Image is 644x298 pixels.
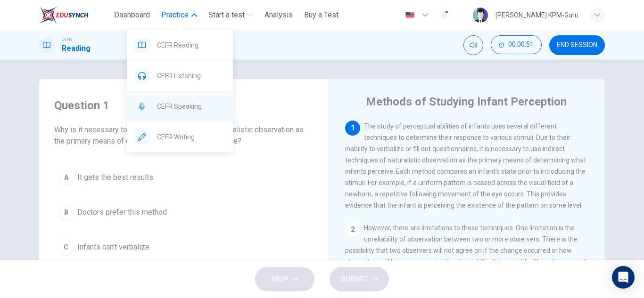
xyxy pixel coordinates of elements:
[54,124,314,147] span: Why is it necessary to use indirect techniques of naturalistic observation as the primary means o...
[491,35,542,54] button: 00:00:51
[491,35,542,55] div: Hide
[264,9,293,21] span: Analysis
[114,9,150,21] span: Dashboard
[77,207,167,218] span: Doctors prefer this method
[58,240,74,255] div: C
[157,131,225,143] span: CEFR Writing
[557,41,597,49] span: END SESSION
[54,98,314,113] h4: Question 1
[62,36,72,43] span: CEFR
[495,9,578,21] div: [PERSON_NAME] KPM-Guru
[110,7,154,24] button: Dashboard
[77,172,153,183] span: It gets the best results
[54,166,314,189] button: AIt gets the best results
[127,122,233,152] div: CEFR Writing
[300,7,342,24] button: Buy a Test
[261,7,297,24] button: Analysis
[157,7,201,24] button: Practice
[127,30,233,60] div: CEFR Reading
[549,35,605,55] button: END SESSION
[208,9,245,21] span: Start a test
[127,91,233,121] div: CEFR Speaking
[463,35,483,55] div: Mute
[345,222,360,237] div: 2
[58,205,74,220] div: B
[54,235,314,259] button: CInfants can't verbalize
[508,41,534,48] span: 00:00:51
[58,170,74,185] div: A
[404,12,416,19] img: en
[161,9,189,21] span: Practice
[157,70,225,81] span: CEFR Listening
[39,6,110,24] a: ELTC logo
[54,201,314,224] button: BDoctors prefer this method
[612,266,635,289] div: Open Intercom Messenger
[127,61,233,91] div: CEFR Listening
[473,8,488,23] img: Profile picture
[39,6,89,24] img: ELTC logo
[366,94,567,109] h4: Methods of Studying Infant Perception
[157,40,225,51] span: CEFR Reading
[77,242,149,253] span: Infants can't verbalize
[157,101,225,112] span: CEFR Speaking
[345,122,586,209] span: The study of perceptual abilities of infants uses several different techniques to determine their...
[205,7,257,24] button: Start a test
[345,121,360,136] div: 1
[304,9,339,21] span: Buy a Test
[62,43,91,54] h1: Reading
